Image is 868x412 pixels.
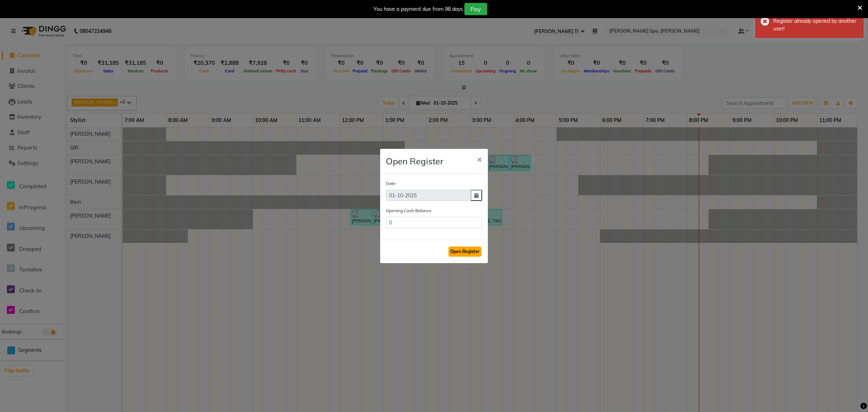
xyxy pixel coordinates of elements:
button: Close [471,149,488,169]
label: Opening Cash Balance [386,207,431,214]
button: Open Register [448,247,481,257]
button: Pay [464,3,487,15]
input: Amount [386,217,482,228]
label: Date [386,180,396,187]
h4: Open Register [386,155,443,168]
div: You have a payment due from 98 days [374,5,463,13]
span: × [477,154,482,164]
div: Register already opened by another user! [773,17,858,33]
